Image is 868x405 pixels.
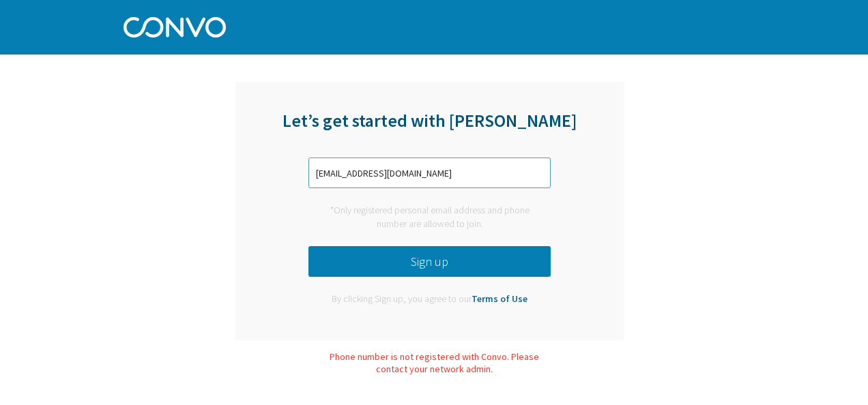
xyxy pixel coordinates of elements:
div: Let’s get started with [PERSON_NAME] [235,109,624,149]
div: By clicking Sign up, you agree to our [321,292,538,306]
input: Enter phone number or email address [308,157,551,188]
button: Sign up [308,246,551,277]
a: Terms of Use [472,292,527,305]
div: *Only registered personal email address and phone number are allowed to join. [308,204,551,230]
div: Phone number is not registered with Convo. Please contact your network admin. [315,350,553,375]
img: Convo Logo [124,14,226,37]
